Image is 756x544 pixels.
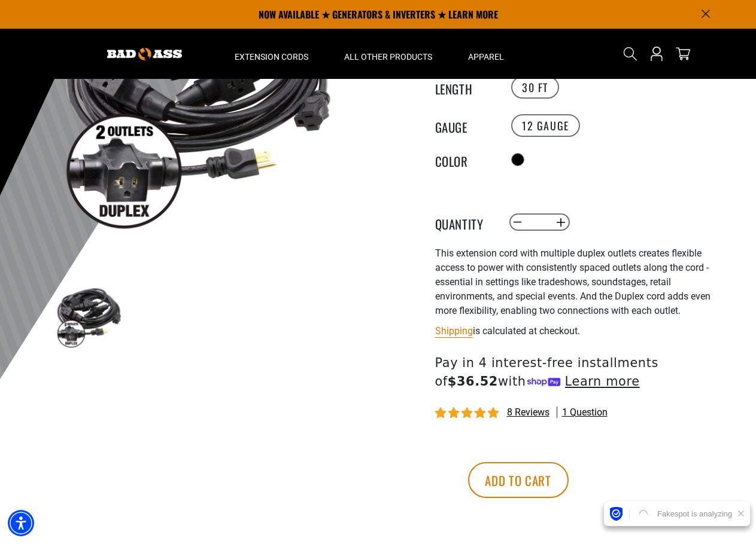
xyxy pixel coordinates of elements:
span: 1 question [562,406,608,419]
summary: All Other Products [326,29,450,79]
a: Open this option [647,29,666,79]
span: Apparel [468,51,504,62]
label: 30 FT [511,76,559,99]
span: 5.00 stars [435,408,501,419]
button: Add to cart [468,462,569,498]
div: Accessibility Menu [8,510,34,536]
legend: Length [435,80,495,95]
span: All Other Products [344,51,432,62]
summary: Extension Cords [217,29,326,79]
label: 12 Gauge [511,114,580,137]
summary: Apparel [450,29,522,79]
legend: Gauge [435,118,495,133]
span: This extension cord with multiple duplex outlets creates flexible access to power with consistent... [435,247,711,316]
span: Extension Cords [235,51,308,62]
img: Bad Ass Extension Cords [107,48,182,60]
summary: Search [621,44,640,63]
img: black [54,281,124,350]
legend: Color [435,152,495,167]
label: Quantity [435,215,495,230]
a: Shipping [435,325,473,337]
span: 8 reviews [507,407,549,418]
div: is calculated at checkout. [435,323,728,339]
a: cart [673,47,693,61]
div: Fakespot is analyzing [652,509,737,519]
